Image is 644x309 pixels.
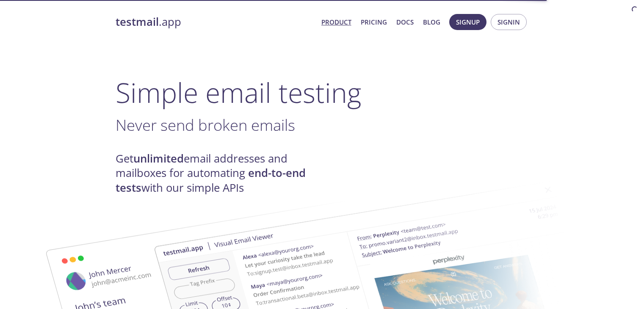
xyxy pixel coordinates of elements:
a: testmail.app [116,15,315,29]
strong: end-to-end tests [116,166,306,195]
strong: unlimited [133,151,184,166]
strong: testmail [116,14,159,29]
a: Product [321,17,351,28]
a: Docs [396,17,414,28]
h1: Simple email testing [116,76,529,109]
a: Pricing [361,17,387,28]
button: Signin [491,14,527,30]
span: Never send broken emails [116,114,295,135]
h4: Get email addresses and mailboxes for automating with our simple APIs [116,152,322,195]
a: Blog [423,17,440,28]
span: Signup [456,17,480,28]
span: Signin [498,17,520,28]
button: Signup [449,14,486,30]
